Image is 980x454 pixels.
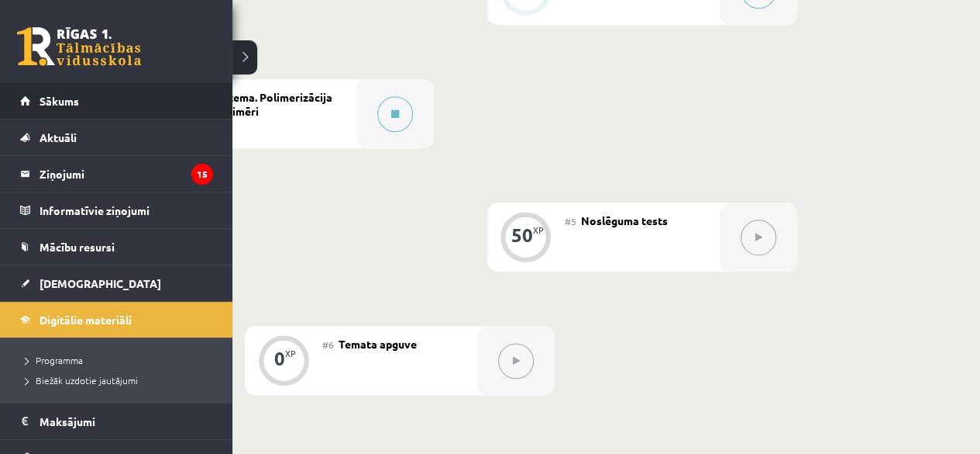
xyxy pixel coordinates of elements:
a: Informatīvie ziņojumi [20,192,213,228]
a: Rīgas 1. Tālmācības vidusskola [17,27,141,66]
a: Programma [19,353,217,367]
a: Aktuāli [20,120,213,155]
div: 0 [274,352,285,366]
span: 3. tema. Polimerizācija un polimēri [201,90,332,118]
div: 50 [511,228,533,242]
span: #5 [565,215,576,227]
a: Maksājumi [20,404,213,439]
a: Mācību resursi [20,229,213,265]
i: 15 [191,164,213,185]
span: Digitālie materiāli [40,313,132,327]
span: #6 [322,338,334,351]
span: Sākums [40,94,79,108]
span: Mācību resursi [40,240,115,254]
span: Noslēguma tests [581,213,668,227]
legend: Informatīvie ziņojumi [40,192,213,228]
a: Sākums [20,83,213,119]
div: XP [285,349,296,358]
span: Programma [19,354,83,366]
a: Ziņojumi15 [20,156,213,192]
legend: Maksājumi [40,404,213,439]
span: [DEMOGRAPHIC_DATA] [40,276,161,290]
span: Aktuāli [40,130,77,144]
span: Biežāk uzdotie jautājumi [19,374,138,386]
legend: Ziņojumi [40,156,213,192]
a: Biežāk uzdotie jautājumi [19,373,217,387]
div: XP [533,226,544,234]
span: Temata apguve [339,337,417,351]
a: Digitālie materiāli [20,302,213,338]
a: [DEMOGRAPHIC_DATA] [20,265,213,301]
